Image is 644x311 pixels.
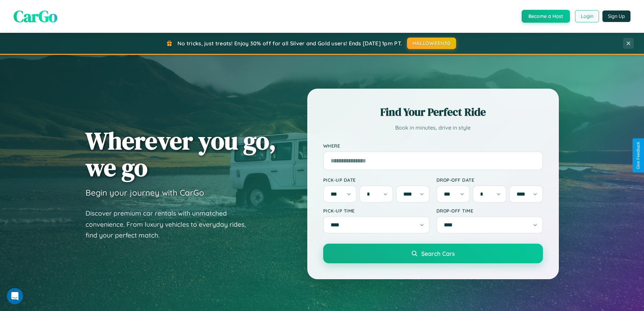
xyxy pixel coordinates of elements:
[436,177,543,183] label: Drop-off Date
[636,142,641,169] div: Give Feedback
[323,208,430,214] label: Pick-up Time
[323,177,430,183] label: Pick-up Date
[522,10,570,23] button: Become a Host
[86,127,276,181] h1: Wherever you go, we go
[14,5,57,27] span: CarGo
[407,38,456,49] button: HALLOWEEN30
[177,40,402,47] span: No tricks, just treats! Enjoy 30% off for all Silver and Gold users! Ends [DATE] 1pm PT.
[323,105,543,119] h2: Find Your Perfect Ride
[323,123,543,133] p: Book in minutes, drive in style
[436,208,543,214] label: Drop-off Time
[421,250,455,257] span: Search Cars
[575,10,599,22] button: Login
[602,10,630,22] button: Sign Up
[86,187,204,198] h3: Begin your journey with CarGo
[323,143,543,149] label: Where
[7,288,23,304] iframe: Intercom live chat
[323,244,543,263] button: Search Cars
[86,208,255,241] p: Discover premium car rentals with unmatched convenience. From luxury vehicles to everyday rides, ...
